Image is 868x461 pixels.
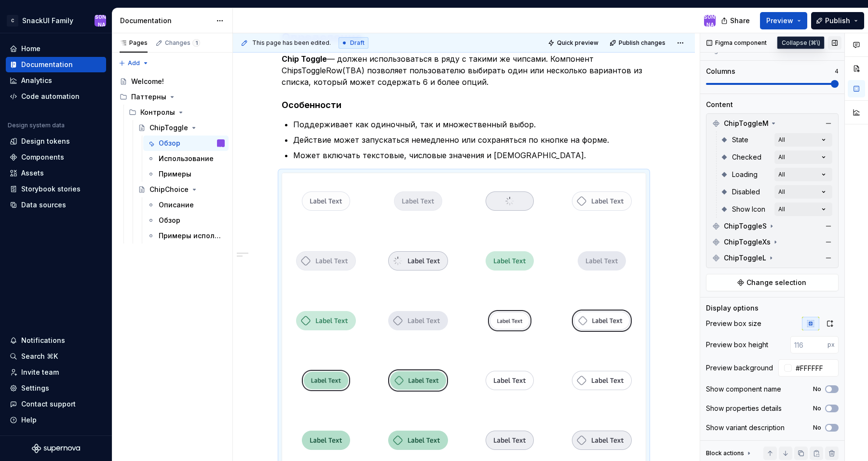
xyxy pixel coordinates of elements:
div: ChipToggleXs [708,234,836,250]
div: Контролы [140,108,175,117]
div: Pages [120,39,148,47]
a: Обзор[PERSON_NAME] [143,136,229,151]
div: Preview box height [706,340,768,350]
div: Code automation [21,92,80,101]
div: Components [21,152,64,162]
div: Design tokens [21,136,70,146]
a: ChipToggle [134,120,229,136]
span: ChipToggleL [724,253,766,263]
div: Storybook stories [21,184,81,194]
a: Обзор [143,213,229,228]
button: All [774,150,832,164]
div: Home [21,44,41,54]
span: Checked [732,152,761,162]
div: ChipChoice [149,185,189,194]
a: Documentation [6,57,106,72]
div: Примеры [159,169,191,179]
a: Использование [143,151,229,166]
div: Analytics [21,76,52,85]
button: Preview [760,12,807,29]
a: Code automation [6,89,106,104]
span: ChipToggleS [724,221,767,231]
h4: Особенности [282,99,646,111]
div: Collapse (⌘\) [777,37,825,49]
div: Contact support [21,399,76,409]
a: Примеры использования [143,228,229,244]
button: Quick preview [545,36,603,50]
div: Show properties details [706,404,782,413]
div: Changes [165,39,200,47]
button: All [774,203,832,216]
div: SnackUI Family [22,16,73,26]
span: 1 [192,39,200,47]
div: Show variant description [706,423,785,433]
a: Analytics [6,73,106,88]
div: Design system data [8,122,65,129]
button: Notifications [6,333,106,348]
div: Display options [706,303,759,313]
a: Settings [6,380,106,396]
div: Settings [21,383,49,393]
div: Documentation [120,16,211,26]
div: Search ⌘K [21,352,58,361]
p: Действие может запускаться немедленно или сохраняться по кнопке на форме. [293,134,646,146]
div: ChipToggleM [708,116,836,131]
button: Publish [811,12,864,29]
a: Описание [143,197,229,213]
a: Welcome! [116,74,229,89]
div: All [778,153,785,161]
div: Контролы [125,105,229,120]
a: Data sources [6,197,106,213]
span: This page has been edited. [252,39,331,47]
label: No [813,424,821,432]
div: Паттерны [131,92,166,102]
button: Change selection [706,274,839,291]
div: Columns [706,67,735,76]
button: All [774,185,832,199]
span: Draft [350,39,365,47]
div: Notifications [21,336,65,345]
div: [PERSON_NAME] [704,5,716,36]
button: All [774,168,832,181]
div: Help [21,415,37,425]
button: Search ⌘K [6,349,106,364]
strong: Chip Toggle [282,54,327,64]
a: Components [6,149,106,165]
span: Change selection [746,278,806,287]
button: Help [6,412,106,428]
div: Preview background [706,363,773,373]
a: Design tokens [6,134,106,149]
div: All [778,188,785,196]
div: Описание [159,200,194,210]
div: Preview box size [706,319,761,328]
p: Может включать текстовые, числовые значения и [DEMOGRAPHIC_DATA]. [293,149,646,161]
div: Block actions [706,449,744,457]
a: ChipChoice [134,182,229,197]
button: All [774,133,832,147]
svg: Supernova Logo [32,444,80,453]
div: Примеры использования [159,231,223,241]
span: Add [128,59,140,67]
a: Home [6,41,106,56]
p: px [827,341,835,349]
span: Quick preview [557,39,598,47]
span: Disabled [732,187,760,197]
div: C [7,15,18,27]
div: Assets [21,168,44,178]
button: Publish changes [607,36,670,50]
input: 116 [790,336,827,353]
p: Поддерживает как одиночный, так и множественный выбор. [293,119,646,130]
span: ChipToggleXs [724,237,771,247]
label: No [813,385,821,393]
span: Preview [766,16,793,26]
div: ChipToggleL [708,250,836,266]
div: Page tree [116,74,229,244]
button: Contact support [6,396,106,412]
div: All [778,136,785,144]
button: Add [116,56,152,70]
div: Обзор [159,138,180,148]
div: Welcome! [131,77,164,86]
button: Share [716,12,756,29]
input: Auto [792,359,839,377]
